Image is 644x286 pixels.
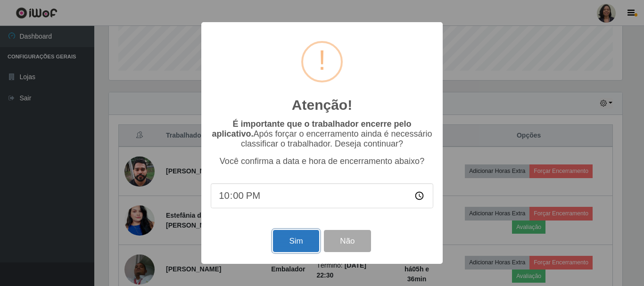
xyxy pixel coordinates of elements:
[292,97,352,114] h2: Atenção!
[211,156,433,166] p: Você confirma a data e hora de encerramento abaixo?
[324,230,371,252] button: Não
[212,119,411,139] b: É importante que o trabalhador encerre pelo aplicativo.
[211,119,433,149] p: Após forçar o encerramento ainda é necessário classificar o trabalhador. Deseja continuar?
[273,230,319,252] button: Sim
